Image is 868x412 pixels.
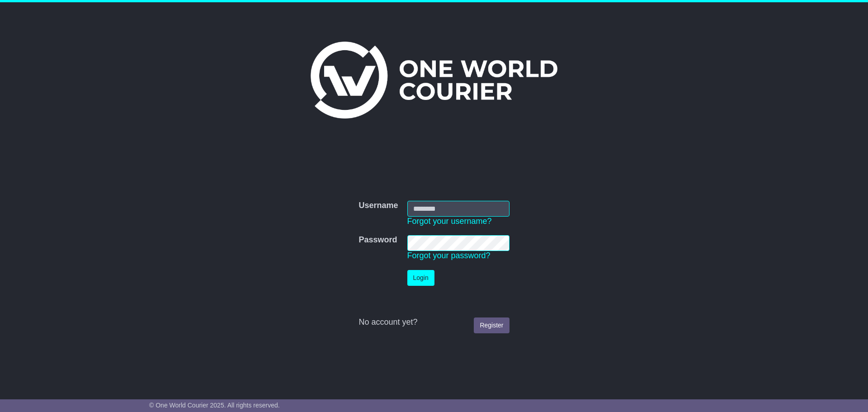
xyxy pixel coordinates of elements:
a: Forgot your username? [407,217,492,226]
img: One World [311,42,557,118]
button: Login [407,270,434,286]
a: Register [474,317,509,333]
span: © One World Courier 2025. All rights reserved. [149,402,280,409]
label: Password [359,235,397,245]
label: Username [359,201,398,211]
div: No account yet? [359,317,509,327]
a: Forgot your password? [407,251,491,260]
